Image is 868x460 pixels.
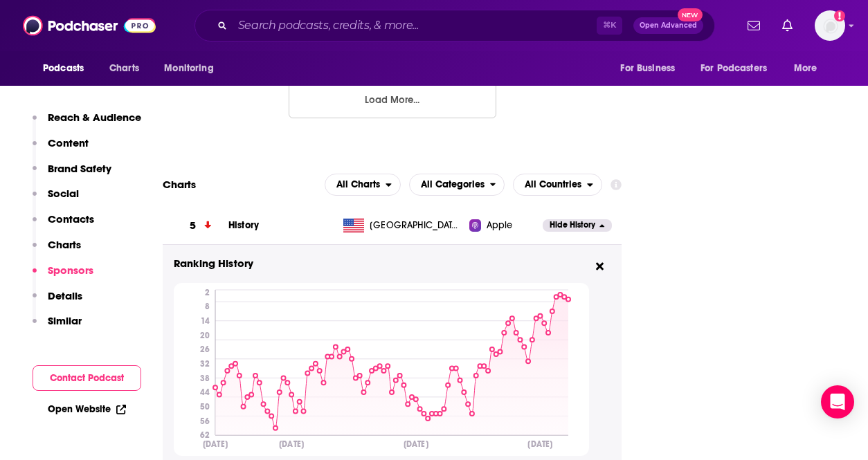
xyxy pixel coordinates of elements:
button: Details [33,289,82,315]
span: Open Advanced [640,22,697,29]
button: open menu [691,55,787,82]
button: Contact Podcast [33,365,141,391]
a: Apple [469,219,542,232]
div: Open Intercom Messenger [821,385,854,418]
tspan: 20 [200,331,210,340]
tspan: 62 [200,431,210,441]
h2: Categories [409,174,505,196]
h2: Charts [163,178,196,191]
button: Similar [33,314,82,340]
button: open menu [33,55,102,82]
p: Content [48,136,89,149]
span: ⌘ K [597,17,622,35]
button: Hide History [543,219,612,231]
button: Contacts [33,212,94,238]
span: All Countries [525,180,581,190]
button: Sponsors [33,264,93,289]
span: More [794,59,817,78]
a: History [228,219,259,231]
span: Monitoring [164,59,213,78]
tspan: 38 [200,374,210,383]
tspan: [DATE] [404,439,428,450]
p: Contacts [48,212,94,226]
p: Social [48,187,79,200]
span: Hide History [550,219,595,231]
a: Charts [100,55,147,82]
p: Reach & Audience [48,111,141,124]
tspan: [DATE] [279,439,304,450]
a: [GEOGRAPHIC_DATA] [338,219,469,232]
button: Open AdvancedNew [633,17,703,34]
span: Podcasts [43,59,84,78]
span: New [678,8,703,21]
tspan: 2 [205,288,210,297]
input: Search podcasts, credits, & more... [233,15,597,37]
tspan: [DATE] [527,439,552,450]
tspan: 14 [201,316,210,326]
span: For Podcasters [700,59,767,78]
p: Sponsors [48,264,93,277]
button: open menu [611,55,692,82]
button: open menu [409,174,505,196]
tspan: [DATE] [203,439,228,450]
button: open menu [513,174,602,196]
span: All Charts [336,180,380,190]
tspan: 56 [200,416,210,426]
h2: Countries [513,174,602,196]
p: Details [48,289,82,302]
a: Show notifications dropdown [742,14,766,37]
button: Reach & Audience [33,111,141,136]
a: 5 [163,207,228,245]
svg: Add a profile image [834,10,845,21]
span: Charts [109,59,139,78]
p: Brand Safety [48,162,111,175]
button: Load More... [289,81,496,118]
button: Show profile menu [815,10,845,41]
p: Similar [48,314,82,327]
button: open menu [154,55,231,82]
tspan: 50 [200,402,210,412]
span: For Business [620,59,675,78]
span: Apple [487,219,513,232]
button: Brand Safety [33,162,111,187]
span: Logged in as julietmartinBBC [815,10,845,41]
tspan: 44 [200,388,210,398]
button: Social [33,187,79,212]
span: United States [370,219,460,232]
div: Search podcasts, credits, & more... [195,10,715,42]
span: All Categories [421,180,485,190]
h3: Ranking History [174,256,589,272]
h3: 5 [190,218,196,234]
button: open menu [325,174,401,196]
a: Open Website [48,403,126,415]
tspan: 8 [205,302,210,312]
button: Content [33,136,89,162]
button: open menu [784,55,835,82]
button: Charts [33,238,81,264]
tspan: 26 [200,345,210,355]
tspan: 32 [200,359,210,369]
img: Podchaser - Follow, Share and Rate Podcasts [23,12,156,39]
p: Charts [48,238,81,251]
h2: Platforms [325,174,401,196]
img: User Profile [815,10,845,41]
a: Show notifications dropdown [777,14,798,37]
